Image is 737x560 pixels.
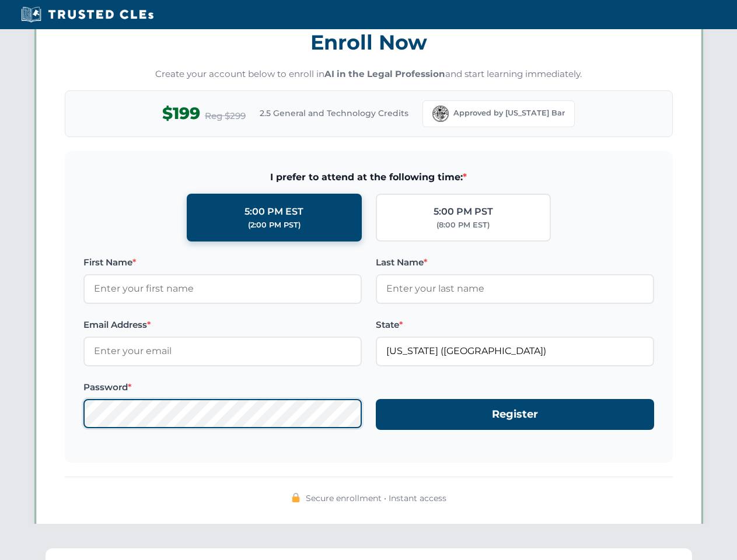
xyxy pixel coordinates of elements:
[453,107,565,119] span: Approved by [US_STATE] Bar
[306,492,446,505] span: Secure enrollment • Instant access
[162,100,200,127] span: $199
[376,256,654,269] label: Last Name
[65,68,673,81] p: Create your account below to enroll in and start learning immediately.
[18,6,157,23] img: Trusted CLEs
[434,204,493,219] div: 5:00 PM PST
[376,337,654,366] input: Florida (FL)
[248,219,301,231] div: (2:00 PM PST)
[83,256,362,269] label: First Name
[244,204,303,219] div: 5:00 PM EST
[205,109,246,123] span: Reg $299
[291,493,301,502] img: 🔒
[432,106,449,122] img: Florida Bar
[260,107,408,120] span: 2.5 General and Technology Credits
[376,274,654,303] input: Enter your last name
[83,380,362,394] label: Password
[436,219,490,231] div: (8:00 PM EST)
[83,274,362,303] input: Enter your first name
[83,318,362,332] label: Email Address
[83,170,654,185] span: I prefer to attend at the following time:
[324,68,445,79] strong: AI in the Legal Profession
[65,24,673,61] h3: Enroll Now
[376,399,654,430] button: Register
[83,337,362,366] input: Enter your email
[376,318,654,332] label: State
